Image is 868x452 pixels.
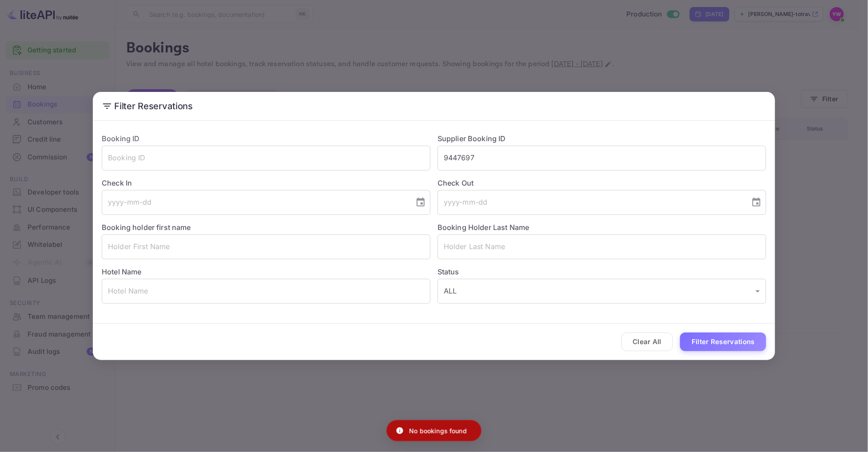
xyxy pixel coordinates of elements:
input: yyyy-mm-dd [102,190,408,215]
label: Check In [102,178,430,188]
input: yyyy-mm-dd [438,190,744,215]
button: Choose date [748,194,765,211]
button: Filter Reservations [680,333,766,352]
input: Holder First Name [102,234,430,259]
h2: Filter Reservations [93,92,775,120]
label: Booking holder first name [102,223,191,232]
label: Booking Holder Last Name [438,223,530,232]
div: ALL [438,279,766,304]
label: Check Out [438,178,766,188]
label: Hotel Name [102,267,142,276]
button: Choose date [412,194,430,211]
input: Holder Last Name [438,234,766,259]
label: Supplier Booking ID [438,134,506,143]
button: Clear All [621,333,673,352]
input: Booking ID [102,146,430,170]
label: Status [438,266,766,277]
p: No bookings found [409,426,467,436]
input: Supplier Booking ID [438,146,766,170]
label: Booking ID [102,134,140,143]
input: Hotel Name [102,279,430,304]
